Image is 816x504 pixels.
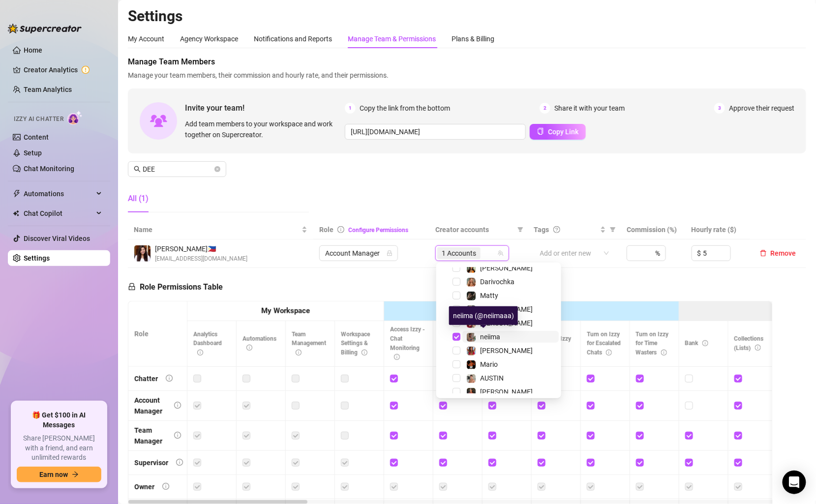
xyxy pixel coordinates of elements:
strong: My Workspace [261,306,310,315]
div: Notifications and Reports [254,33,332,44]
span: Workspace Settings & Billing [341,331,370,356]
span: Izzy AI Chatter [14,115,63,124]
div: Team Manager [134,425,166,446]
span: filter [517,227,523,233]
img: Natalya [467,264,476,273]
span: Turn on Izzy for Time Wasters [636,331,669,356]
div: Open Intercom Messenger [783,471,806,494]
span: Matty [480,292,498,299]
th: Name [128,220,313,239]
span: Access Izzy - Chat Monitoring [390,326,425,361]
div: Account Manager [134,395,166,416]
span: info-circle [606,350,612,356]
span: Turn on Izzy for Escalated Chats [587,331,621,356]
img: Genny [467,388,476,397]
span: Approve their request [729,103,794,114]
a: Home [24,46,42,54]
span: Chat Copilot [24,206,93,221]
span: [EMAIL_ADDRESS][DOMAIN_NAME] [155,254,247,264]
span: Copy the link from the bottom [360,103,450,114]
span: info-circle [337,226,344,233]
input: Search members [143,164,212,175]
span: [PERSON_NAME] [480,388,533,396]
div: Agency Workspace [180,33,238,44]
span: info-circle [661,350,667,356]
span: Select tree node [453,388,460,396]
span: info-circle [296,350,302,356]
span: info-circle [174,432,181,439]
span: Name [134,224,300,235]
span: copy [537,128,544,135]
span: info-circle [176,459,183,466]
span: Select tree node [453,292,460,299]
span: 3 [714,103,725,114]
a: Discover Viral Videos [24,235,90,242]
button: close-circle [214,166,220,172]
img: Mario [467,360,476,369]
span: AUSTIN [480,374,504,382]
span: Analytics Dashboard [193,331,222,356]
span: Earn now [39,471,68,478]
th: Hourly rate ($) [686,220,750,239]
span: filter [610,227,616,233]
span: Bank [685,340,708,347]
span: Role [319,226,333,234]
span: info-circle [702,340,708,346]
span: info-circle [394,354,400,360]
span: Automations [242,335,276,352]
span: Select tree node [453,333,460,341]
img: neiima [467,333,476,342]
span: Creator accounts [435,224,514,235]
div: Supervisor [134,457,168,468]
button: Earn nowarrow-right [17,467,101,482]
div: All (1) [128,193,149,205]
span: info-circle [755,345,761,351]
span: filter [608,222,618,237]
span: Mario [480,360,498,368]
span: [PERSON_NAME] [480,264,533,272]
h5: Role Permissions Table [128,281,223,293]
span: team [498,250,504,256]
span: Select tree node [453,374,460,382]
span: Select tree node [453,264,460,272]
span: delete [760,250,767,257]
span: Invite your team! [185,102,345,114]
span: info-circle [166,375,173,382]
span: Share [PERSON_NAME] with a friend, and earn unlimited rewards [17,434,101,463]
span: info-circle [197,350,203,356]
th: Commission (%) [621,220,685,239]
span: 1 [345,103,356,114]
span: 🎁 Get $100 in AI Messages [17,411,101,430]
span: search [134,166,141,173]
span: 1 Accounts [437,247,481,259]
div: Owner [134,481,154,492]
a: Team Analytics [24,86,72,93]
span: [PERSON_NAME] [480,305,533,313]
div: Manage Team & Permissions [348,33,436,44]
th: Role [128,301,187,367]
span: Manage Team Members [128,56,806,68]
span: lock [128,283,136,291]
span: question-circle [553,226,560,233]
span: arrow-right [72,471,79,478]
div: neiima (@neiimaaa) [449,306,518,325]
span: info-circle [246,345,252,351]
span: filter [515,222,525,237]
img: Molly [467,347,476,356]
span: Select tree node [453,360,460,368]
div: Plans & Billing [452,33,494,44]
span: Share it with your team [554,103,625,114]
span: Copy Link [548,128,578,136]
span: Remove [771,249,796,257]
span: info-circle [362,350,367,356]
a: Content [24,133,49,141]
h2: Settings [128,7,806,26]
span: info-circle [174,402,181,409]
span: Collections (Lists) [734,335,764,352]
span: Darivochka [480,278,514,286]
span: Account Manager [325,246,392,261]
span: Tags [534,224,549,235]
span: Add team members to your workspace and work together on Supercreator. [185,119,341,140]
span: Select tree node [453,305,460,313]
